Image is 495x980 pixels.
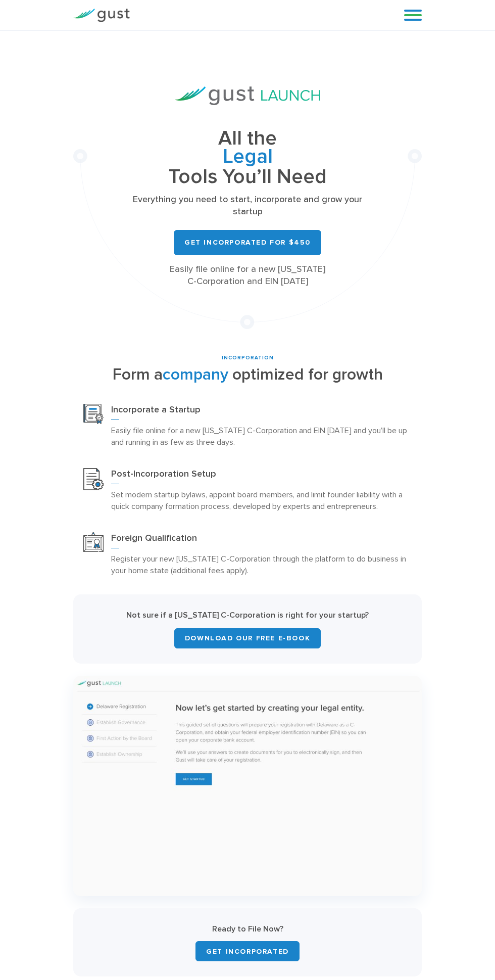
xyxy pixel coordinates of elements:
img: Gust Logo [73,9,130,22]
p: Easily file online for a new [US_STATE] C-Corporation and EIN [DATE] and you’ll be up and running... [111,425,412,448]
p: Not sure if a [US_STATE] C-Corporation is right for your startup? [88,610,407,620]
img: Gust Launch Logo [175,86,320,105]
img: Post Incorporation Setup [83,468,104,490]
h3: Post-Incorporation Setup [111,468,412,484]
h3: Foreign Qualification [111,532,412,548]
p: Register your new [US_STATE] C-Corporation through the platform to do business in your home state... [111,553,412,576]
a: Download Our Free E-Book [174,628,321,648]
a: Get INCORPORATED [195,941,300,961]
a: Get Incorporated for $450 [174,230,321,255]
img: Foreign Qualification [83,532,104,552]
div: INCORPORATION [73,354,422,362]
strong: Ready to File Now? [212,924,283,934]
img: Incorporation Icon [83,404,104,424]
h2: Form a optimized for growth [73,366,422,384]
h1: All the Tools You’ll Need [126,129,370,186]
p: Set modern startup bylaws, appoint board members, and limit founder liability with a quick compan... [111,489,412,512]
span: company [163,365,228,384]
div: Easily file online for a new [US_STATE] C-Corporation and EIN [DATE] [126,263,370,288]
img: 1 Form A Company [73,676,422,897]
span: Cap Table [126,148,370,168]
h3: Incorporate a Startup [111,404,412,420]
p: Everything you need to start, incorporate and grow your startup [126,194,370,218]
